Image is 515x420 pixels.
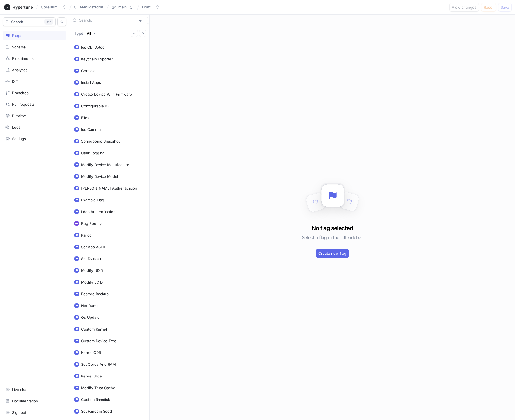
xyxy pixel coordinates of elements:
[81,186,137,190] div: [PERSON_NAME] Authentication
[118,5,127,10] div: main
[39,3,69,12] button: Corellium
[481,3,496,12] button: Reset
[312,224,353,232] h3: No flag selected
[81,339,116,343] div: Custom Device Tree
[81,350,101,355] div: Kernel GDB
[12,45,26,49] div: Schema
[81,69,96,73] div: Console
[81,127,101,132] div: Ios Camera
[3,17,56,26] button: Search...K
[81,174,118,179] div: Modify Device Model
[12,125,20,129] div: Logs
[109,3,136,12] button: main
[74,5,103,9] span: CHARM Platform
[449,3,479,12] button: View changes
[87,31,91,36] div: All
[81,327,107,331] div: Custom Kernel
[12,68,27,72] div: Analytics
[81,256,102,261] div: Set Dyldaslr
[81,397,110,402] div: Custom Ramdisk
[12,399,38,403] div: Documentation
[3,396,66,406] a: Documentation
[12,79,18,84] div: Diff
[81,409,112,414] div: Set Random Seed
[501,6,509,9] span: Save
[12,91,29,95] div: Branches
[81,57,113,61] div: Keychain Exporter
[81,104,109,108] div: Configurable IO
[142,5,151,10] div: Draft
[81,209,116,214] div: Ldap Authentication
[140,3,162,12] button: Draft
[12,102,35,107] div: Pull requests
[81,92,132,96] div: Create Device With Firmware
[316,249,349,258] button: Create new flag
[12,387,27,392] div: Live chat
[81,374,102,378] div: Kernel Slide
[81,362,116,367] div: Set Cores And RAM
[81,151,105,155] div: User Logging
[81,80,101,85] div: Install Apps
[41,5,58,10] div: Corellium
[12,56,34,61] div: Experiments
[81,198,104,202] div: Example Flag
[81,221,102,226] div: Bug Bounty
[12,410,26,415] div: Sign out
[44,19,53,25] div: K
[12,136,26,141] div: Settings
[12,114,26,118] div: Preview
[72,28,97,38] button: Type: All
[81,386,115,390] div: Modify Trust Cache
[318,252,346,255] span: Create new flag
[139,30,146,37] button: Collapse all
[452,6,476,9] span: View changes
[11,20,27,23] span: Search...
[81,233,91,237] div: Kalloc
[81,162,131,167] div: Modify Device Manufacturer
[498,3,512,12] button: Save
[81,303,98,308] div: Net Dump
[81,292,109,296] div: Restore Backup
[81,280,103,284] div: Modify ECID
[74,31,84,36] p: Type:
[81,139,120,143] div: Springboard Snapshot
[484,6,493,9] span: Reset
[12,33,21,38] div: Flags
[302,232,363,242] h5: Select a flag in the left sidebar
[81,268,103,273] div: Modify UDID
[79,18,136,23] input: Search...
[81,45,105,49] div: Ios Obj Detect
[81,315,100,320] div: Os Update
[81,245,105,249] div: Set App ASLR
[131,30,138,37] button: Expand all
[81,115,89,120] div: Files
